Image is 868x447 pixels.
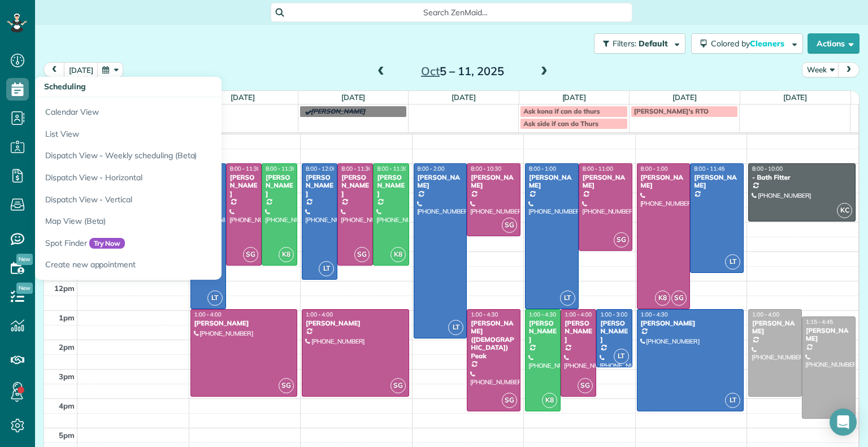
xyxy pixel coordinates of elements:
span: 1:15 - 4:45 [806,318,833,326]
button: [DATE] [64,62,98,77]
span: KC [837,203,852,218]
a: Dispatch View - Vertical [35,189,318,211]
div: [PERSON_NAME] [194,319,294,327]
a: [DATE] [783,93,808,102]
span: 8:00 - 11:45 [694,165,724,172]
span: 1:00 - 3:00 [600,311,627,318]
span: 8:00 - 10:00 [752,165,783,172]
a: Dispatch View - Weekly scheduling (Beta) [35,145,318,167]
a: Filters: Default [588,33,685,54]
button: Actions [808,33,860,54]
a: Map View (Beta) [35,210,318,232]
div: - Bath Fitter [752,173,852,181]
span: Try Now [89,238,125,249]
span: SG [502,393,517,408]
a: List View [35,123,318,145]
span: SG [614,232,629,248]
span: 12pm [54,284,75,293]
span: K8 [655,290,670,306]
span: 1pm [59,313,75,322]
a: Spot FinderTry Now [35,232,318,254]
span: 8:00 - 11:30 [377,165,407,172]
span: K8 [542,393,557,408]
div: [PERSON_NAME] [470,173,517,190]
span: [PERSON_NAME]'s RTO [634,107,709,115]
span: 8:00 - 1:00 [641,165,668,172]
button: prev [44,62,65,77]
span: 8:00 - 10:30 [471,165,501,172]
span: 8:00 - 11:30 [266,165,296,172]
button: next [838,62,860,77]
div: [PERSON_NAME] [640,173,687,190]
span: New [16,283,33,294]
span: 2pm [59,342,75,351]
span: SG [671,290,687,306]
div: [PERSON_NAME] [376,173,405,198]
span: LT [319,261,334,276]
div: [PERSON_NAME] [564,319,593,344]
span: SG [502,218,517,233]
span: Default [639,38,669,49]
span: SG [279,378,294,393]
span: SG [243,247,258,262]
span: LT [560,290,575,306]
button: Week [802,62,839,77]
span: K8 [279,247,294,262]
h2: 5 – 11, 2025 [392,65,533,77]
span: 8:00 - 11:30 [230,165,261,172]
span: SG [354,247,370,262]
span: Filters: [613,38,636,49]
span: 1:00 - 4:30 [529,311,556,318]
a: Dispatch View - Horizontal [35,167,318,189]
span: 8:00 - 11:30 [341,165,372,172]
span: 8:00 - 2:00 [418,165,445,172]
a: [DATE] [562,93,587,102]
span: 8:00 - 12:00 [306,165,336,172]
span: Ask side if can do Thurs [523,119,598,128]
span: 8:00 - 11:00 [583,165,613,172]
div: [PERSON_NAME] [305,173,334,198]
div: [PERSON_NAME] [341,173,370,198]
span: 8:00 - 1:00 [529,165,556,172]
span: 1:00 - 4:30 [641,311,668,318]
span: 1:00 - 4:00 [565,311,592,318]
button: Filters: Default [594,33,685,54]
span: LT [725,393,740,408]
span: Colored by [711,38,788,49]
span: LT [725,254,740,270]
button: Colored byCleaners [691,33,803,54]
div: [PERSON_NAME] [600,319,628,344]
div: [PERSON_NAME] [528,173,575,190]
div: [PERSON_NAME] [752,319,798,336]
a: [DATE] [452,93,476,102]
div: [PERSON_NAME] [417,173,464,190]
span: 4pm [59,401,75,410]
div: [PERSON_NAME] ([DEMOGRAPHIC_DATA]) Peak [470,319,517,360]
span: 1:00 - 4:00 [194,311,222,318]
span: 5pm [59,431,75,440]
span: 1:00 - 4:30 [471,311,498,318]
span: Ask kona if can do thurs [523,107,600,115]
span: LT [207,290,223,306]
span: SG [578,378,593,393]
a: [DATE] [341,93,366,102]
div: [PERSON_NAME] [305,319,406,327]
a: Create new appointment [35,254,318,280]
span: 1:00 - 4:00 [306,311,333,318]
span: K8 [390,247,406,262]
div: Open Intercom Messenger [830,409,857,436]
span: Oct [421,64,440,78]
div: [PERSON_NAME] [693,173,740,190]
a: [DATE] [672,93,697,102]
a: Calendar View [35,97,318,123]
div: [PERSON_NAME] [805,327,852,343]
span: LT [448,320,463,335]
span: Scheduling [44,81,86,92]
span: New [16,254,33,265]
span: SG [390,378,406,393]
div: [PERSON_NAME] [229,173,258,198]
div: [PERSON_NAME] [582,173,629,190]
div: [PERSON_NAME] [528,319,557,344]
a: [DATE] [231,93,255,102]
span: LT [614,349,629,364]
